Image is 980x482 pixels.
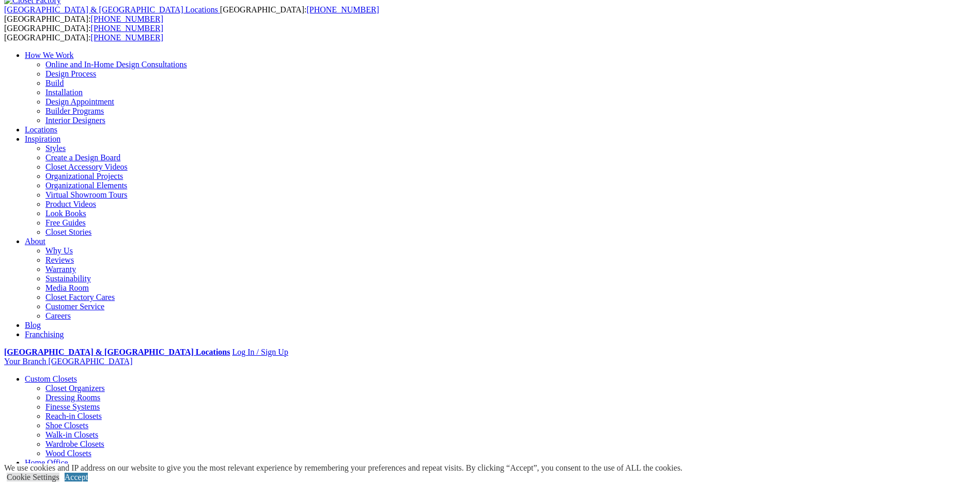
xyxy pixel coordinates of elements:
[45,402,100,411] a: Finesse Systems
[45,153,120,162] a: Create a Design Board
[45,440,104,448] a: Wardrobe Closets
[45,412,102,420] a: Reach-in Closets
[25,374,77,383] a: Custom Closets
[4,5,379,23] span: [GEOGRAPHIC_DATA]: [GEOGRAPHIC_DATA]:
[65,473,88,481] a: Accept
[4,357,46,366] span: Your Branch
[45,393,100,402] a: Dressing Rooms
[25,458,68,467] a: Home Office
[45,88,83,97] a: Installation
[45,181,127,190] a: Organizational Elements
[4,24,163,42] span: [GEOGRAPHIC_DATA]: [GEOGRAPHIC_DATA]:
[45,274,91,283] a: Sustainability
[306,5,379,14] a: [PHONE_NUMBER]
[91,24,163,33] a: [PHONE_NUMBER]
[45,218,86,227] a: Free Guides
[45,449,91,458] a: Wood Closets
[45,265,76,274] a: Warranty
[48,357,132,366] span: [GEOGRAPHIC_DATA]
[45,283,89,292] a: Media Room
[45,255,74,264] a: Reviews
[25,330,64,339] a: Franchising
[45,162,128,171] a: Closet Accessory Videos
[45,144,66,153] a: Styles
[45,246,73,255] a: Why Us
[7,473,59,481] a: Cookie Settings
[45,384,105,393] a: Closet Organizers
[45,116,105,125] a: Interior Designers
[4,463,682,473] div: We use cookies and IP address on our website to give you the most relevant experience by remember...
[45,209,86,218] a: Look Books
[45,293,115,302] a: Closet Factory Cares
[45,60,187,69] a: Online and In-Home Design Consultations
[25,134,60,143] a: Inspiration
[45,421,88,430] a: Shoe Closets
[45,200,96,208] a: Product Videos
[25,237,45,246] a: About
[91,14,163,23] a: [PHONE_NUMBER]
[25,51,74,59] a: How We Work
[45,302,104,311] a: Customer Service
[45,69,96,78] a: Design Process
[4,5,218,14] span: [GEOGRAPHIC_DATA] & [GEOGRAPHIC_DATA] Locations
[4,5,220,14] a: [GEOGRAPHIC_DATA] & [GEOGRAPHIC_DATA] Locations
[25,321,41,329] a: Blog
[45,107,104,115] a: Builder Programs
[4,348,230,356] a: [GEOGRAPHIC_DATA] & [GEOGRAPHIC_DATA] Locations
[45,79,64,87] a: Build
[25,125,57,134] a: Locations
[45,228,91,236] a: Closet Stories
[91,33,163,42] a: [PHONE_NUMBER]
[45,97,114,106] a: Design Appointment
[45,430,98,439] a: Walk-in Closets
[45,311,71,320] a: Careers
[45,190,128,199] a: Virtual Showroom Tours
[4,357,133,366] a: Your Branch [GEOGRAPHIC_DATA]
[45,172,123,180] a: Organizational Projects
[232,348,288,356] a: Log In / Sign Up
